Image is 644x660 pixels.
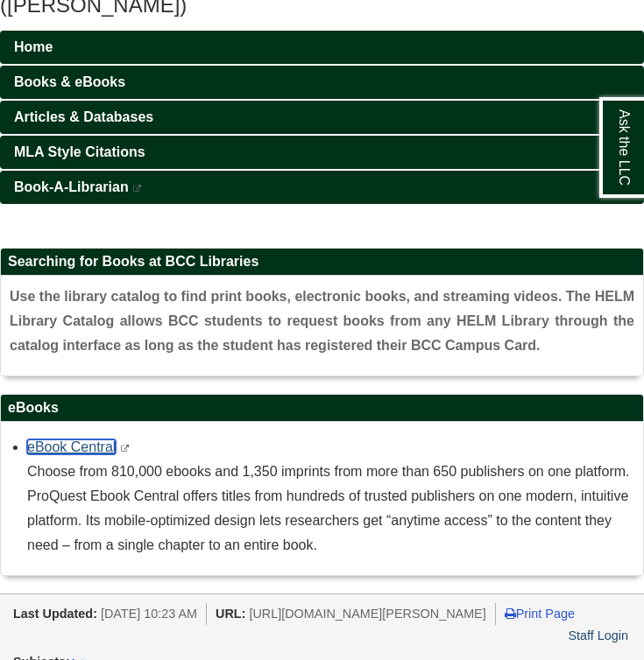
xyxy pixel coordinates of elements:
a: Print Page [505,607,575,621]
div: Choose from 810,000 ebooks and 1,350 imprints from more than 650 publishers on one platform. ProQ... [27,460,634,558]
a: eBook Central [27,439,116,454]
span: Last Updated: [13,607,97,621]
h2: eBooks [1,395,643,422]
span: MLA Style Citations [14,144,145,159]
span: Use the library catalog to find print books, electronic books, and streaming videos. The HELM Lib... [10,289,634,353]
span: [URL][DOMAIN_NAME][PERSON_NAME] [249,607,485,621]
a: Staff Login [568,628,628,642]
i: This link opens in a new window [132,185,143,193]
span: [DATE] 10:23 AM [101,607,197,621]
i: This link opens in a new window [120,445,131,453]
h2: Searching for Books at BCC Libraries [1,249,643,276]
span: Book-A-Librarian [14,179,129,194]
span: URL: [216,607,245,621]
span: Articles & Databases [14,109,153,124]
span: Home [14,39,53,54]
i: Print Page [505,607,516,620]
span: Books & eBooks [14,74,125,89]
